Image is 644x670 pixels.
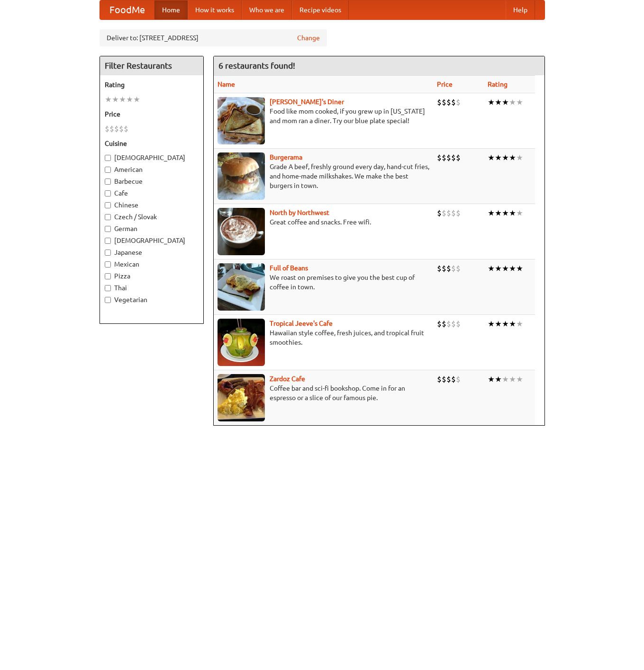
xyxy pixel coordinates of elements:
[270,375,305,383] b: Zardoz Cafe
[105,236,199,245] label: [DEMOGRAPHIC_DATA]
[105,139,199,148] h5: Cuisine
[270,209,329,216] b: North by Northwest
[509,97,516,107] li: ★
[442,152,446,163] li: $
[218,152,265,200] img: burgerama.jpg
[105,190,111,197] input: Cafe
[133,94,140,105] li: ★
[218,319,265,366] img: jeeves.jpg
[516,319,523,329] li: ★
[451,263,456,274] li: $
[218,107,429,125] p: Food like mom cooked, if you grew up in [US_STATE] and mom ran a diner. Try our blue plate special!
[105,297,111,303] input: Vegetarian
[495,263,502,274] li: ★
[446,97,451,107] li: $
[502,263,509,274] li: ★
[105,179,111,185] input: Barbecue
[242,0,292,19] a: Who we are
[105,155,111,161] input: [DEMOGRAPHIC_DATA]
[270,264,308,272] a: Full of Beans
[495,319,502,329] li: ★
[488,319,495,329] li: ★
[488,152,495,163] li: ★
[105,202,111,208] input: Chinese
[105,124,109,134] li: $
[126,94,133,105] li: ★
[119,124,124,134] li: $
[442,319,446,329] li: $
[442,263,446,274] li: $
[100,29,327,46] div: Deliver to: [STREET_ADDRESS]
[105,212,199,222] label: Czech / Slovak
[437,319,442,329] li: $
[218,263,265,311] img: beans.jpg
[446,374,451,384] li: $
[105,177,199,186] label: Barbecue
[105,109,199,119] h5: Price
[451,97,456,107] li: $
[509,208,516,218] li: ★
[105,224,199,233] label: German
[456,263,461,274] li: $
[105,283,199,293] label: Thai
[516,97,523,107] li: ★
[442,97,446,107] li: $
[451,208,456,218] li: $
[502,374,509,384] li: ★
[218,61,295,70] ng-pluralize: 6 restaurants found!
[270,320,333,327] a: Tropical Jeeve's Cafe
[112,94,119,105] li: ★
[218,162,429,190] p: Grade A beef, freshly ground every day, hand-cut fries, and home-made milkshakes. We make the bes...
[270,98,344,106] a: [PERSON_NAME]'s Diner
[105,165,199,174] label: American
[154,0,188,19] a: Home
[456,97,461,107] li: $
[495,152,502,163] li: ★
[297,33,320,43] a: Change
[446,319,451,329] li: $
[516,152,523,163] li: ★
[495,208,502,218] li: ★
[437,208,442,218] li: $
[218,384,429,402] p: Coffee bar and sci-fi bookshop. Come in for an espresso or a slice of our famous pie.
[188,0,242,19] a: How it works
[437,97,442,107] li: $
[100,0,154,19] a: FoodMe
[509,374,516,384] li: ★
[488,208,495,218] li: ★
[488,80,508,88] a: Rating
[495,97,502,107] li: ★
[456,319,461,329] li: $
[456,208,461,218] li: $
[218,80,235,88] a: Name
[105,259,199,269] label: Mexican
[218,374,265,421] img: zardoz.jpg
[105,200,199,210] label: Chinese
[105,80,199,89] h5: Rating
[105,285,111,291] input: Thai
[509,152,516,163] li: ★
[105,94,112,105] li: ★
[270,153,302,161] a: Burgerama
[502,208,509,218] li: ★
[451,319,456,329] li: $
[105,250,111,256] input: Japanese
[105,248,199,257] label: Japanese
[456,374,461,384] li: $
[446,152,451,163] li: $
[105,188,199,198] label: Cafe
[437,80,453,88] a: Price
[218,97,265,144] img: sallys.jpg
[516,208,523,218] li: ★
[502,152,509,163] li: ★
[446,208,451,218] li: $
[105,273,111,279] input: Pizza
[105,295,199,304] label: Vegetarian
[105,238,111,244] input: [DEMOGRAPHIC_DATA]
[488,263,495,274] li: ★
[105,271,199,281] label: Pizza
[119,94,126,105] li: ★
[292,0,349,19] a: Recipe videos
